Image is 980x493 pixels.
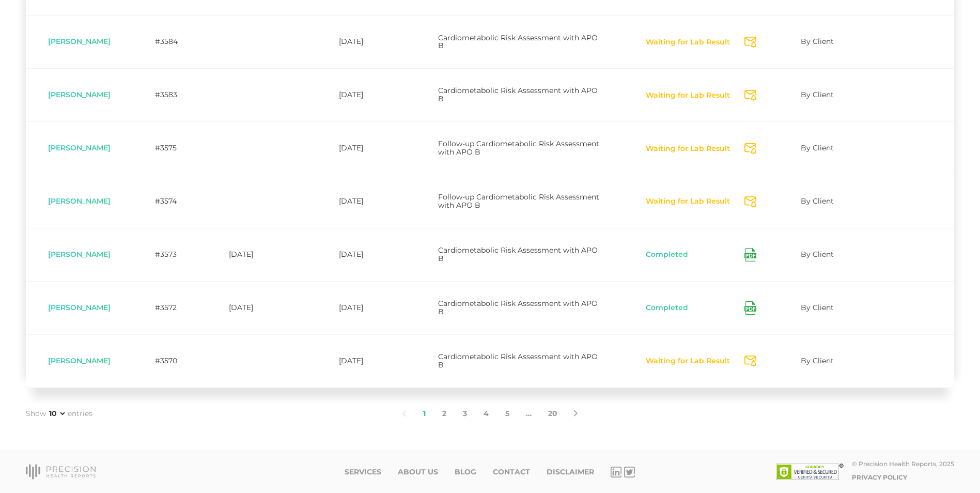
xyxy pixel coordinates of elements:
button: Waiting for Lab Result [645,356,730,366]
a: 2 [434,403,455,425]
span: [PERSON_NAME] [48,196,111,206]
svg: Send Notification [744,143,756,154]
a: Privacy Policy [852,473,907,481]
button: Waiting for Lab Result [645,90,730,101]
span: Follow-up Cardiometabolic Risk Assessment with APO B [438,192,599,210]
svg: Send Notification [744,90,756,101]
span: Cardiometabolic Risk Assessment with APO B [438,299,598,316]
button: Waiting for Lab Result [645,144,730,154]
td: #3572 [133,281,207,334]
svg: Send Notification [744,196,756,207]
button: Completed [645,250,689,260]
span: By Client [801,196,834,206]
span: By Client [801,90,834,99]
a: Services [345,468,381,476]
td: #3570 [133,334,207,388]
td: [DATE] [317,281,416,334]
span: [PERSON_NAME] [48,90,111,99]
td: [DATE] [317,121,416,175]
td: #3573 [133,228,207,281]
svg: Send Notification [744,37,756,48]
span: Cardiometabolic Risk Assessment with APO B [438,245,598,263]
a: Disclaimer [547,468,594,476]
span: [PERSON_NAME] [48,143,111,152]
td: #3583 [133,68,207,121]
button: Waiting for Lab Result [645,196,730,207]
select: Showentries [47,408,67,419]
span: [PERSON_NAME] [48,250,111,259]
button: Completed [645,303,689,313]
span: Cardiometabolic Risk Assessment with APO B [438,33,598,51]
td: [DATE] [317,334,416,388]
a: 20 [540,403,566,425]
a: Contact [493,468,530,476]
td: #3574 [133,175,207,228]
span: [PERSON_NAME] [48,37,111,46]
a: 4 [475,403,497,425]
td: [DATE] [317,228,416,281]
td: [DATE] [317,175,416,228]
a: About Us [398,468,438,476]
svg: Send Notification [744,356,756,366]
a: 3 [455,403,475,425]
span: Cardiometabolic Risk Assessment with APO B [438,352,598,369]
a: Blog [455,468,476,476]
img: SSL site seal - click to verify [776,464,844,480]
span: By Client [801,37,834,46]
td: [DATE] [317,68,416,121]
a: 5 [497,403,518,425]
td: [DATE] [207,281,317,334]
span: Follow-up Cardiometabolic Risk Assessment with APO B [438,139,599,157]
span: [PERSON_NAME] [48,303,111,312]
td: [DATE] [207,228,317,281]
span: By Client [801,356,834,365]
td: #3584 [133,16,207,69]
span: [PERSON_NAME] [48,356,111,365]
td: [DATE] [317,16,416,69]
span: By Client [801,303,834,312]
td: #3575 [133,121,207,175]
button: Waiting for Lab Result [645,37,730,48]
label: Show entries [26,408,92,419]
span: Cardiometabolic Risk Assessment with APO B [438,86,598,103]
span: By Client [801,143,834,152]
div: © Precision Health Reports, 2025 [852,460,954,468]
span: By Client [801,250,834,259]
